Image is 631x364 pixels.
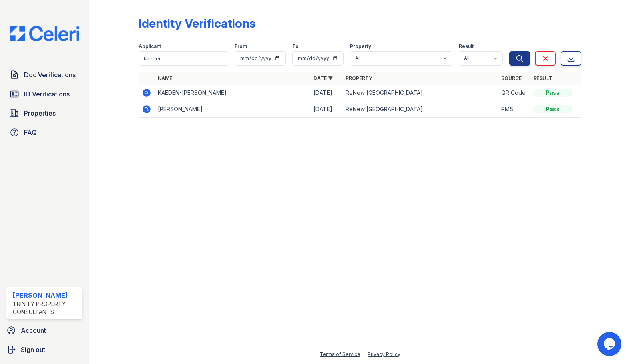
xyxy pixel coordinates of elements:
[313,75,333,81] a: Date ▼
[6,67,82,83] a: Doc Verifications
[155,101,310,118] td: [PERSON_NAME]
[155,85,310,101] td: KAEDEN-[PERSON_NAME]
[21,345,45,354] span: Sign out
[342,101,498,118] td: ReNew [GEOGRAPHIC_DATA]
[24,89,70,99] span: ID Verifications
[346,75,372,81] a: Property
[3,322,86,338] a: Account
[342,85,498,101] td: ReNew [GEOGRAPHIC_DATA]
[597,332,623,356] iframe: chat widget
[235,43,247,50] label: From
[533,89,572,97] div: Pass
[24,70,76,80] span: Doc Verifications
[533,105,572,113] div: Pass
[6,105,82,121] a: Properties
[368,351,400,357] a: Privacy Policy
[292,43,299,50] label: To
[533,75,552,81] a: Result
[501,75,522,81] a: Source
[459,43,474,50] label: Result
[139,43,161,50] label: Applicant
[21,326,46,335] span: Account
[139,16,255,30] div: Identity Verifications
[363,351,365,357] div: |
[6,86,82,102] a: ID Verifications
[310,85,342,101] td: [DATE]
[24,108,56,118] span: Properties
[139,51,228,66] input: Search by name or phone number
[13,300,79,316] div: Trinity Property Consultants
[158,75,172,81] a: Name
[498,101,530,118] td: PMS
[6,124,82,140] a: FAQ
[3,26,86,41] img: CE_Logo_Blue-a8612792a0a2168367f1c8372b55b34899dd931a85d93a1a3d3e32e68fde9ad4.png
[3,342,86,358] a: Sign out
[320,351,360,357] a: Terms of Service
[24,128,37,137] span: FAQ
[13,290,79,300] div: [PERSON_NAME]
[498,85,530,101] td: QR Code
[310,101,342,118] td: [DATE]
[350,43,371,50] label: Property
